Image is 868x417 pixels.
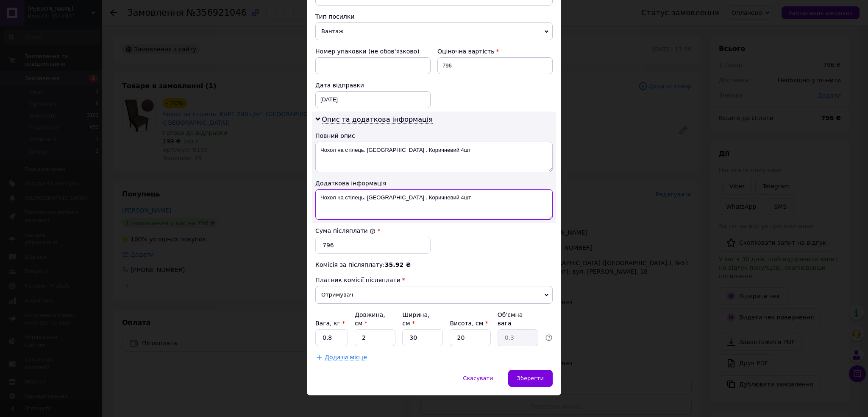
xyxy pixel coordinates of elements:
div: Об'ємна вага [498,311,538,327]
span: Опис та додаткова інформація [322,115,433,124]
div: Комісія за післяплату: [315,260,553,269]
label: Сума післяплати [315,227,376,234]
label: Вага, кг [315,320,345,327]
span: Додати місце [325,354,367,361]
span: 35.92 ₴ [385,261,411,268]
label: Висота, см [450,320,488,327]
span: Зберегти [517,375,544,381]
div: Дата відправки [315,81,431,90]
div: Додаткова інформація [315,179,553,188]
textarea: Чохол на стілець. [GEOGRAPHIC_DATA] . Коричневий 4шт [315,189,553,220]
span: Отримувач [315,286,553,304]
span: Вантаж [315,22,553,40]
span: Скасувати [463,375,493,381]
label: Ширина, см [402,311,429,327]
span: Платник комісії післяплати [315,277,401,283]
div: Номер упаковки (не обов'язково) [315,47,431,56]
label: Довжина, см [355,311,385,327]
span: Тип посилки [315,13,354,20]
div: Повний опис [315,132,553,140]
textarea: Чохол на стілець. [GEOGRAPHIC_DATA] . Коричневий 4шт [315,142,553,172]
div: Оціночна вартість [437,47,553,56]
